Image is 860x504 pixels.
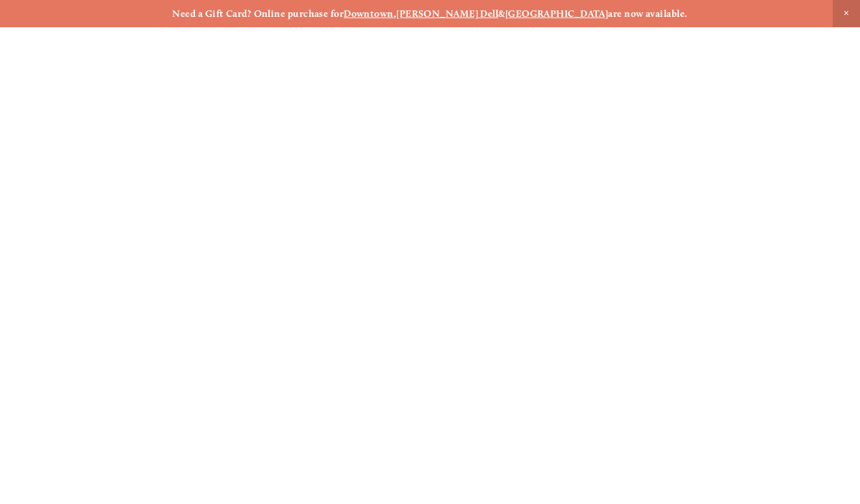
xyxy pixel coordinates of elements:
[608,8,687,19] strong: are now available.
[498,8,505,19] strong: &
[394,8,396,19] strong: ,
[344,8,394,19] a: Downtown
[396,8,498,19] a: [PERSON_NAME] Dell
[172,8,344,19] strong: Need a Gift Card? Online purchase for
[505,8,609,19] a: [GEOGRAPHIC_DATA]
